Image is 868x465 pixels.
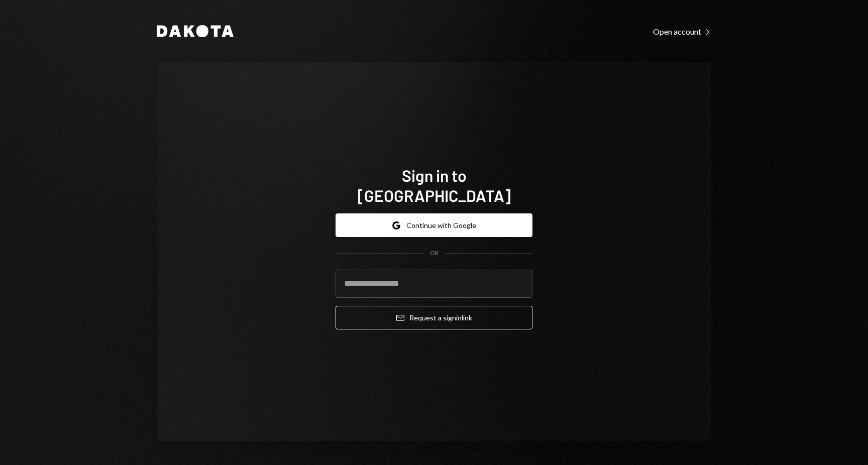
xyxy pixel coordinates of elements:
a: Open account [653,26,711,37]
div: OR [430,249,439,258]
div: Open account [653,27,711,37]
h1: Sign in to [GEOGRAPHIC_DATA] [336,165,532,205]
button: Continue with Google [336,213,532,237]
button: Request a signinlink [336,306,532,329]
